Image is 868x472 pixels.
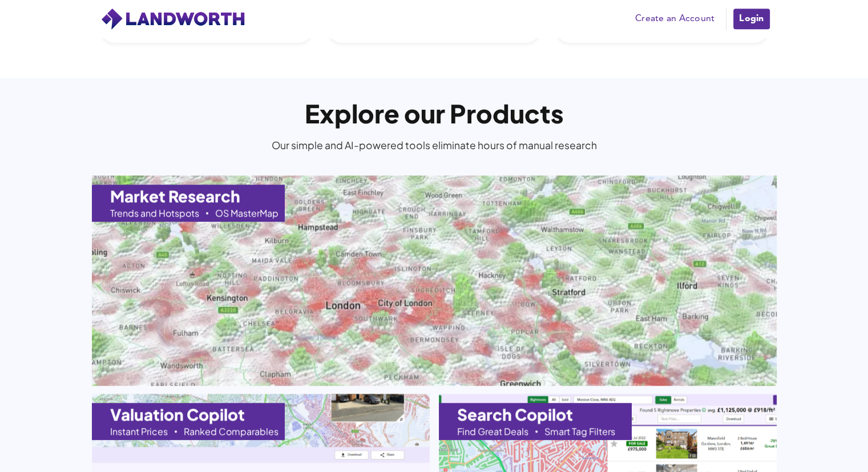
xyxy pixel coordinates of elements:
div: Instant Prices [110,427,168,436]
a: Market ResearchTrends and HotspotsOS MasterMap [92,175,777,387]
div: Trends and Hotspots [110,209,199,218]
div: OS MasterMap [215,209,278,218]
h1: Search Copilot [457,406,573,422]
h1: Valuation Copilot [110,406,245,422]
div: Ranked Comparables [184,427,278,436]
h1: Market Research [110,188,240,204]
a: Login [732,7,770,30]
div: Our simple and AI-powered tools eliminate hours of manual research [268,138,600,175]
div: Smart Tag Filters [544,427,615,436]
h1: Explore our Products [305,78,564,126]
div: Find Great Deals [457,427,528,436]
a: Create an Account [629,10,720,27]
